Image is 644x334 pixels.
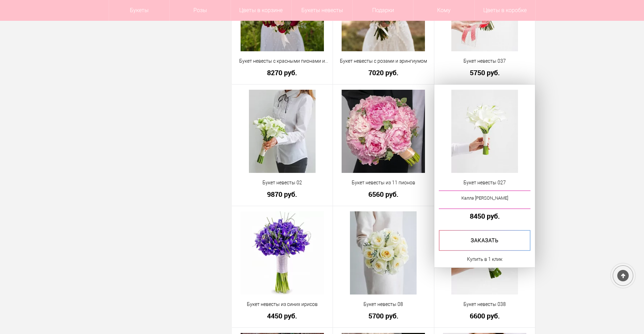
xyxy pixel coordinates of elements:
a: 8450 руб. [439,212,531,220]
a: 9870 руб. [236,191,328,198]
img: Букет невесты 02 [249,90,316,173]
a: Букет невесты 038 [439,301,531,308]
a: Букет невесты 02 [236,179,328,186]
a: Букет невесты из синих ирисов [236,301,328,308]
a: Букет невесты из 11 пионов [337,179,429,186]
img: Букет невесты 027 [451,90,518,173]
a: Букет невесты с красными пионами и фрезией [236,58,328,65]
a: 7020 руб. [337,69,429,76]
img: Букет невесты из синих ирисов [241,211,324,295]
a: Букет невесты 037 [439,58,531,65]
p: Калла [PERSON_NAME] [439,194,531,202]
a: 6600 руб. [439,312,531,319]
a: 8270 руб. [236,69,328,76]
a: 5750 руб. [439,69,531,76]
img: Букет невесты 08 [350,211,417,295]
a: Букет невесты 08 [337,301,429,308]
a: Букет невесты с розами и эрингиумом [337,58,429,65]
img: Букет невесты из 11 пионов [342,90,425,173]
a: Калла [PERSON_NAME] [439,191,531,209]
a: Букет невесты 027 [439,179,531,186]
a: 4450 руб. [236,312,328,319]
a: 6560 руб. [337,191,429,198]
a: Купить в 1 клик [467,255,502,263]
a: 5700 руб. [337,312,429,319]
